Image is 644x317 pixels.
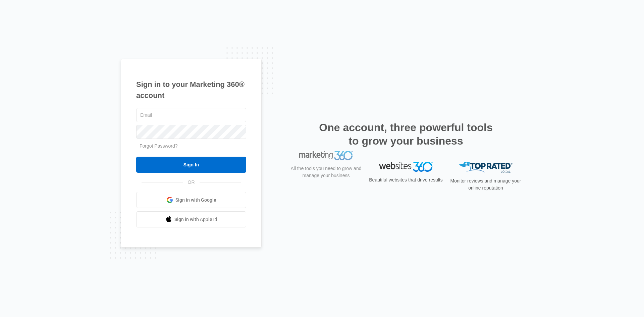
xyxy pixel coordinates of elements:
[174,216,217,223] span: Sign in with Apple Id
[288,176,364,190] p: All the tools you need to grow and manage your business
[448,177,523,192] p: Monitor reviews and manage your online reputation
[299,162,353,171] img: Marketing 360
[175,197,216,204] span: Sign in with Google
[317,121,495,148] h2: One account, three powerful tools to grow your business
[379,162,433,171] img: Websites 360
[140,143,178,149] a: Forgot Password?
[136,211,246,227] a: Sign in with Apple Id
[136,192,246,208] a: Sign in with Google
[136,79,246,101] h1: Sign in to your Marketing 360® account
[368,176,443,183] p: Beautiful websites that drive results
[136,157,246,173] input: Sign In
[183,179,200,186] span: OR
[459,162,513,173] img: Top Rated Local
[136,108,246,122] input: Email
